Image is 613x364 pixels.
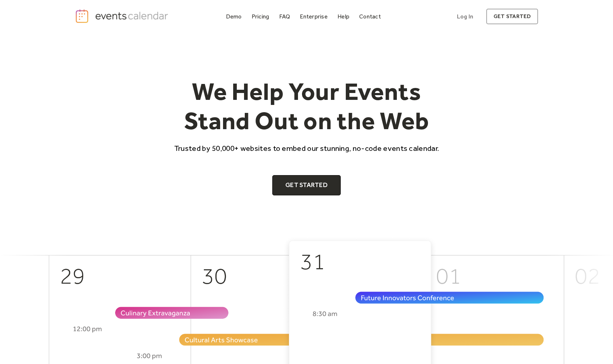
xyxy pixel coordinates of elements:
[486,9,538,24] a: get started
[356,12,384,21] a: Contact
[337,14,349,18] div: Help
[75,9,171,24] a: home
[168,143,446,153] p: Trusted by 50,000+ websites to embed our stunning, no-code events calendar.
[359,14,381,18] div: Contact
[279,14,290,18] div: FAQ
[168,77,446,136] h1: We Help Your Events Stand Out on the Web
[335,12,352,21] a: Help
[297,12,330,21] a: Enterprise
[300,14,327,18] div: Enterprise
[276,12,293,21] a: FAQ
[249,12,272,21] a: Pricing
[223,12,245,21] a: Demo
[226,14,242,18] div: Demo
[252,14,269,18] div: Pricing
[450,9,480,24] a: Log In
[272,175,341,195] a: Get Started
